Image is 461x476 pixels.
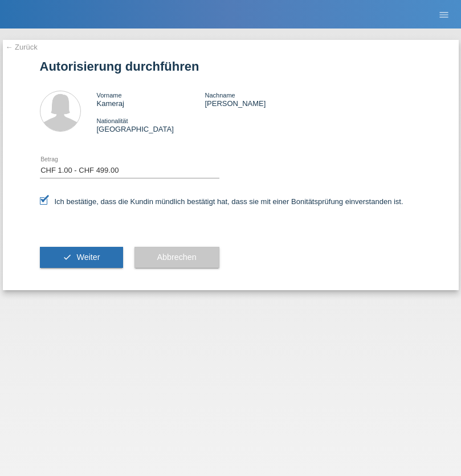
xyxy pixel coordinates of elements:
[157,253,197,262] span: Abbrechen
[97,117,128,124] span: Nationalität
[97,92,122,99] span: Vorname
[40,59,422,74] h1: Autorisierung durchführen
[205,91,313,108] div: [PERSON_NAME]
[6,43,38,51] a: ← Zurück
[40,247,123,268] button: check Weiter
[205,92,235,99] span: Nachname
[433,11,455,18] a: menu
[63,253,72,262] i: check
[134,247,219,268] button: Abbrechen
[438,9,450,21] i: menu
[40,197,403,206] label: Ich bestätige, dass die Kundin mündlich bestätigt hat, dass sie mit einer Bonitätsprüfung einvers...
[76,253,100,262] span: Weiter
[97,116,205,133] div: [GEOGRAPHIC_DATA]
[97,91,205,108] div: Kameraj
